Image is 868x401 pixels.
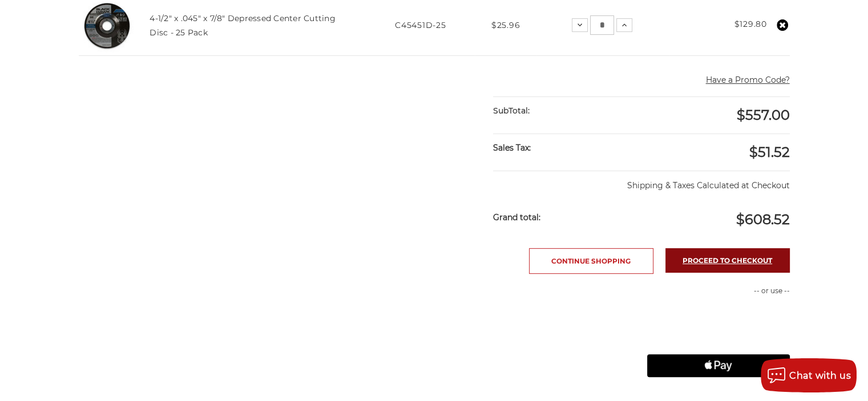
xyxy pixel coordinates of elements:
[493,171,789,192] p: Shipping & Taxes Calculated at Checkout
[647,286,790,296] p: -- or use --
[493,212,540,222] strong: Grand total:
[491,20,520,30] span: $25.96
[734,19,767,29] strong: $129.80
[529,248,653,274] a: Continue Shopping
[706,74,790,86] button: Have a Promo Code?
[761,358,857,392] button: Chat with us
[493,143,531,153] strong: Sales Tax:
[749,144,790,160] span: $51.52
[150,13,336,37] a: 4-1/2" x .045" x 7/8" Depressed Center Cutting Disc - 25 Pack
[493,97,641,125] div: SubTotal:
[737,107,790,123] span: $557.00
[395,20,446,30] span: C45451D-25
[789,370,851,381] span: Chat with us
[736,211,790,228] span: $608.52
[647,326,790,349] iframe: PayPal-paylater
[590,15,614,35] input: 4-1/2" x .045" x 7/8" Depressed Center Cutting Disc - 25 Pack Quantity:
[665,248,790,273] a: Proceed to checkout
